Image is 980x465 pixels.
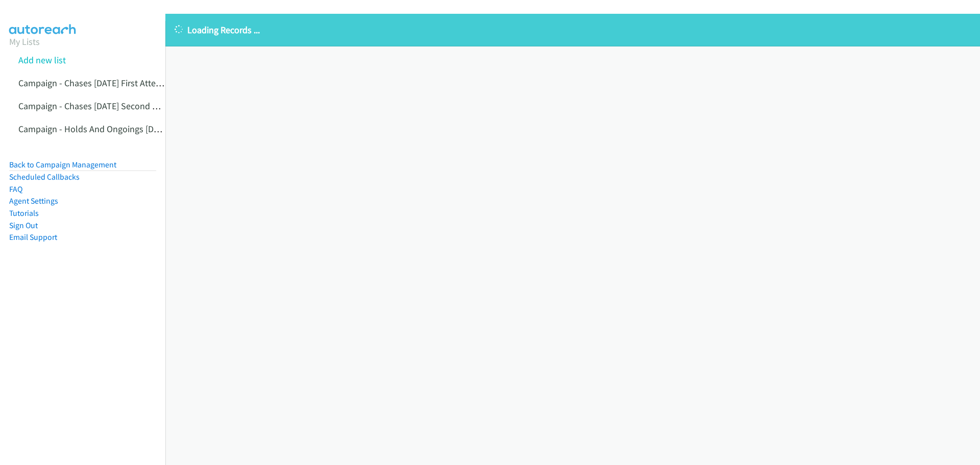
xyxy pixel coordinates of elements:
[9,196,58,206] a: Agent Settings
[9,208,39,218] a: Tutorials
[9,172,80,182] a: Scheduled Callbacks
[9,36,40,47] a: My Lists
[18,77,171,89] a: Campaign - Chases [DATE] First Attempt
[18,100,184,112] a: Campaign - Chases [DATE] Second Attempt
[175,23,971,37] p: Loading Records ...
[18,54,66,66] a: Add new list
[9,160,116,169] a: Back to Campaign Management
[18,123,170,135] a: Campaign - Holds And Ongoings [DATE]
[9,221,38,230] a: Sign Out
[9,232,57,242] a: Email Support
[9,184,22,194] a: FAQ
